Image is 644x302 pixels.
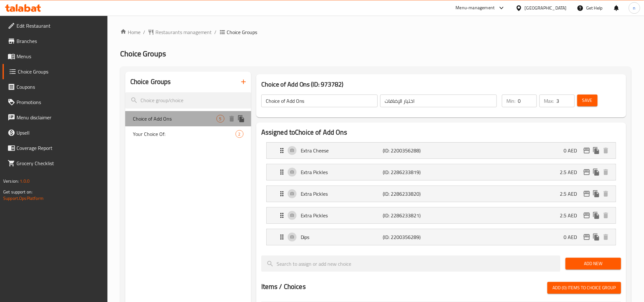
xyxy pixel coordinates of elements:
a: Choice Groups [3,64,107,79]
a: Promotions [3,95,107,110]
p: (ID: 2286233821) [383,212,437,219]
button: duplicate [592,189,601,199]
nav: breadcrumb [120,28,631,36]
div: [GEOGRAPHIC_DATA] [525,4,567,11]
a: Grocery Checklist [3,156,107,171]
div: Expand [267,207,616,223]
p: 2.5 AED [560,212,582,219]
div: Expand [267,164,616,180]
span: Grocery Checklist [17,159,102,167]
span: Your Choice Of: [133,130,236,138]
p: 2.5 AED [560,168,582,176]
button: edit [582,146,592,155]
p: Extra Cheese [301,147,383,154]
a: Support.OpsPlatform [3,194,44,202]
li: Expand [261,161,621,183]
a: Coverage Report [3,140,107,156]
button: delete [601,189,611,199]
a: Branches [3,33,107,49]
button: duplicate [236,114,246,123]
button: duplicate [592,232,601,242]
li: Expand [261,183,621,205]
span: Get support on: [3,188,32,196]
p: 2.5 AED [560,190,582,198]
span: Coupons [17,83,102,91]
button: Add (0) items to choice group [547,282,621,294]
button: duplicate [592,211,601,220]
h3: Choice of Add Ons (ID: 973782) [261,79,621,89]
p: Dips [301,233,383,241]
li: / [143,28,145,36]
span: n [633,4,636,11]
div: Expand [267,143,616,158]
div: Expand [267,229,616,245]
span: Save [582,96,593,104]
button: delete [601,211,611,220]
button: edit [582,189,592,199]
div: Menu-management [456,4,495,12]
li: Expand [261,140,621,161]
input: search [125,92,251,109]
a: Upsell [3,125,107,140]
span: Coverage Report [17,144,102,152]
div: Choices [236,130,243,138]
p: 0 AED [564,147,582,154]
span: Choice Groups [18,68,102,75]
div: Choice of Add Ons5deleteduplicate [125,111,251,126]
span: Restaurants management [155,28,212,36]
span: Menus [17,53,102,60]
p: 0 AED [564,233,582,241]
input: search [261,256,560,272]
span: Edit Restaurant [17,22,102,30]
li: Expand [261,205,621,226]
p: Max: [544,97,554,105]
li: / [215,28,217,36]
span: Choice of Add Ons [133,115,216,123]
span: Upsell [17,129,102,137]
span: Choice Groups [120,46,166,61]
button: Save [577,95,598,106]
button: duplicate [592,167,601,177]
a: Coupons [3,79,107,95]
span: Choice Groups [227,28,257,36]
button: duplicate [592,146,601,155]
li: Expand [261,226,621,248]
button: delete [601,232,611,242]
p: (ID: 2200356289) [383,233,437,241]
span: Add New [571,260,616,268]
a: Restaurants management [148,28,212,36]
a: Menu disclaimer [3,110,107,125]
button: edit [582,232,592,242]
h2: Choice Groups [130,77,171,87]
p: (ID: 2200356288) [383,147,437,154]
button: delete [601,167,611,177]
span: Menu disclaimer [17,114,102,121]
a: Home [120,28,140,36]
div: Expand [267,186,616,202]
button: delete [227,114,236,123]
h2: Items / Choices [261,282,306,291]
button: Add New [565,258,621,270]
span: 1.0.0 [20,177,30,185]
div: Your Choice Of:2 [125,126,251,142]
a: Edit Restaurant [3,18,107,33]
p: Extra Pickles [301,168,383,176]
button: edit [582,167,592,177]
span: Promotions [17,98,102,106]
span: Version: [3,177,19,185]
p: (ID: 2286233820) [383,190,437,198]
span: Branches [17,37,102,45]
p: Min: [506,97,515,105]
button: edit [582,211,592,220]
p: (ID: 2286233819) [383,168,437,176]
span: 2 [236,131,243,137]
span: Add (0) items to choice group [552,284,616,292]
button: delete [601,146,611,155]
div: Choices [216,115,224,123]
a: Menus [3,49,107,64]
p: Extra Pickles [301,190,383,198]
span: 5 [217,116,224,122]
p: Extra Pickles [301,212,383,219]
h2: Assigned to Choice of Add Ons [261,128,621,137]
